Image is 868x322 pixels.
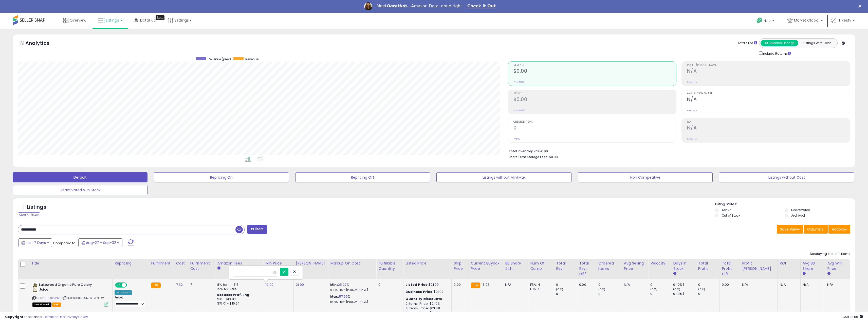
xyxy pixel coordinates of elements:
span: Profit [PERSON_NAME] [687,64,850,67]
div: Set To Max [115,290,132,295]
span: Help [764,18,771,23]
div: $21.97 [405,290,448,294]
th: The percentage added to the cost of goods (COGS) that forms the calculator for Min & Max prices. [328,259,376,279]
div: N/A [624,282,644,287]
small: Prev: N/A [687,81,697,84]
div: 0 [378,282,399,287]
h5: Listings [27,204,46,211]
h2: N/A [687,125,850,132]
a: 25.27 [338,282,347,287]
div: Ship Price [454,261,466,271]
a: Settings [164,13,195,28]
div: 0 [698,282,720,287]
button: Listings without Cost [719,172,854,182]
b: Min: [330,282,338,287]
div: 0 [650,282,671,287]
span: ON [116,283,122,287]
div: 0 [598,292,622,296]
h2: 0 [513,125,676,132]
span: Avg. Buybox Share [687,92,850,95]
label: Out of Stock [722,213,740,218]
button: Repricing On [154,172,289,182]
button: Listings With Cost [798,40,836,46]
a: B08DJ29N7C [43,296,62,300]
a: Market Global [784,13,827,29]
button: Listings without Min/Max [436,172,571,182]
div: FBM: 5 [530,287,550,292]
label: Deactivated [791,208,810,212]
small: Amazon Fees. [217,266,220,271]
div: Total Profit Diff. [722,261,738,277]
div: Cost [176,261,186,266]
h2: N/A [687,68,850,75]
div: N/A [803,282,821,287]
div: N/A [827,282,846,287]
small: (0%) [598,287,605,291]
i: DataHub... [386,4,411,8]
a: 21.99 [296,282,304,287]
div: 8% for <= $15 [217,282,259,287]
div: 0.00 [454,282,465,287]
div: $10 - $10.83 [217,297,259,301]
button: Non Competitive [578,172,713,182]
div: Current Buybox Price [471,261,501,271]
span: Listings [106,18,119,23]
span: Hi Resty [838,18,851,23]
h2: N/A [687,97,850,103]
div: Profit [PERSON_NAME] [742,261,775,271]
label: Active [722,208,731,212]
span: $0.00 [549,155,558,159]
button: Default [13,172,147,182]
div: Totals For [737,41,757,46]
b: Quantity discounts [405,296,442,301]
small: Prev: N/A [687,137,697,140]
button: Deactivated & In Stock [13,185,147,195]
b: Lakewood Organic Pure Celery Juice [39,282,101,293]
button: Actions [828,225,850,234]
small: FBA [471,282,480,288]
a: 7.32 [176,282,183,287]
div: Fulfillment [151,261,172,266]
div: Num of Comp. [530,261,552,271]
div: 15% for > $15 [217,287,259,292]
small: (0%) [556,287,563,291]
span: Aug-27 - Sep-02 [86,240,116,245]
span: Profit [513,92,676,95]
div: N/A [780,282,797,287]
button: Filters [247,225,267,234]
div: Meet Amazon Data, done right. [376,4,463,9]
small: Prev: 0 [513,137,521,140]
span: ROI [687,121,850,123]
button: Last 7 Days [18,238,52,247]
p: 9.64% Profit [PERSON_NAME] [330,288,372,292]
div: 0 [556,282,577,287]
div: Repricing [115,261,147,266]
small: Avg BB Share. [803,271,806,276]
li: $0 [509,148,846,154]
div: BB Share 24h. [505,261,526,271]
div: Displaying 1 to 1 of 1 items [810,252,850,256]
div: 0 [598,282,622,287]
h5: Analytics [25,40,59,48]
span: Revenue (prev) [208,57,231,61]
b: Reduced Prof. Rng. [217,293,250,297]
button: Aug-27 - Sep-02 [78,238,122,247]
span: Revenue [513,64,676,67]
button: Columns [804,225,828,234]
b: Business Price: [405,289,433,294]
span: Market Global [794,18,819,23]
div: 7 [190,282,211,287]
div: : [405,297,448,301]
img: Profile image for Georgie [364,2,372,10]
label: Archived [791,213,805,218]
div: Amazon Fees [217,261,261,266]
small: Days In Stock. [673,271,676,276]
a: Help [752,13,779,29]
div: Clear All Filters [18,212,40,217]
small: (0%) [650,287,657,291]
div: Listed Price [405,261,449,266]
div: 0 [650,292,671,296]
span: | SKU: B08DJ29N7C-VEN-K2 [62,296,104,300]
span: Last 7 Days [26,240,46,245]
div: Avg BB Share [803,261,823,271]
